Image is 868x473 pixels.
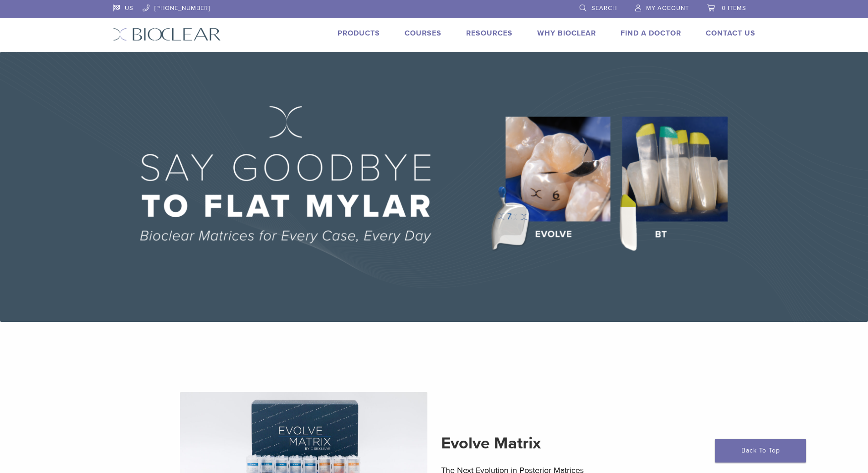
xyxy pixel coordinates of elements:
span: 0 items [722,5,746,12]
h2: Evolve Matrix [441,432,688,454]
img: Bioclear [113,28,221,41]
a: Products [338,29,380,38]
a: Contact Us [706,29,755,38]
a: Resources [466,29,513,38]
a: Courses [405,29,442,38]
a: Find A Doctor [621,29,681,38]
a: Back To Top [715,439,806,463]
a: Why Bioclear [537,29,596,38]
span: My Account [646,5,689,12]
span: Search [591,5,617,12]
